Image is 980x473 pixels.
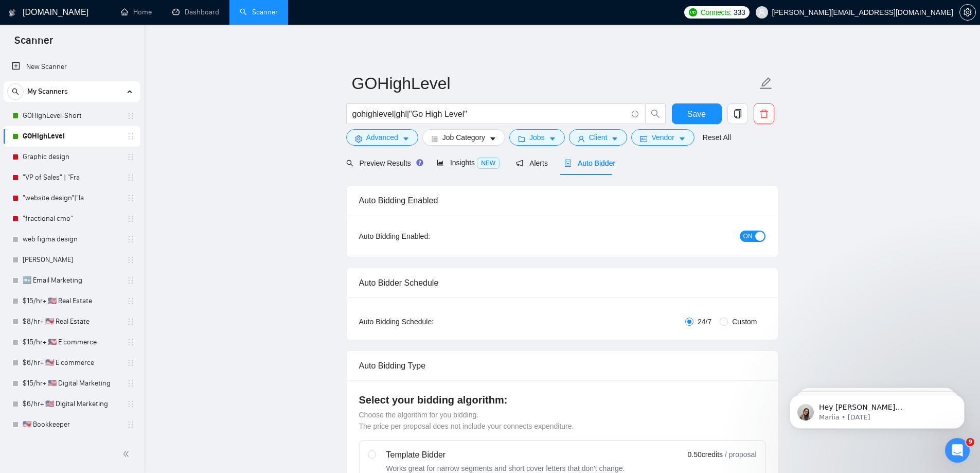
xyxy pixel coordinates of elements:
span: holder [127,235,135,243]
span: holder [127,132,135,141]
span: ON [743,231,753,242]
button: search [645,103,666,124]
span: holder [127,297,135,305]
span: caret-down [549,135,556,143]
a: 🆕 Email Marketing [23,270,120,291]
a: web figma design [23,229,120,250]
span: holder [127,256,135,264]
input: Search Freelance Jobs... [352,108,627,120]
span: 0.50 credits [688,449,723,460]
span: holder [127,338,135,346]
span: notification [516,160,523,167]
span: robot [564,160,572,167]
span: Custom [728,316,761,327]
span: My Scanners [27,81,68,102]
span: holder [127,359,135,367]
div: Tooltip anchor [415,158,424,167]
span: double-left [122,449,133,459]
span: holder [127,153,135,161]
span: Choose the algorithm for you bidding. The price per proposal does not include your connects expen... [359,411,574,430]
span: bars [431,135,438,143]
a: $8/hr+ 🇺🇸 Real Estate [23,311,120,332]
span: search [346,160,353,167]
a: Reset All [703,132,731,143]
h4: Select your bidding algorithm: [359,393,765,407]
span: user [758,9,765,16]
div: Template Bidder [386,449,625,461]
span: edit [759,77,773,90]
button: copy [727,103,748,124]
span: holder [127,112,135,120]
a: $15/hr+ 🇺🇸 Digital Marketing [23,373,120,394]
span: 333 [734,7,745,18]
button: delete [754,103,774,124]
div: Auto Bidding Enabled: [359,231,494,242]
button: folderJobscaret-down [509,129,565,146]
span: search [646,109,665,118]
a: setting [959,8,976,16]
a: searchScanner [240,8,278,16]
button: barsJob Categorycaret-down [422,129,505,146]
span: Vendor [651,132,674,143]
span: caret-down [489,135,496,143]
a: GOHighLevel [23,126,120,147]
a: New Scanner [12,57,132,77]
span: holder [127,400,135,408]
span: Client [589,132,608,143]
span: Jobs [529,132,545,143]
span: Advanced [366,132,398,143]
span: 24/7 [693,316,716,327]
a: $15/hr+ 🇺🇸 Real Estate [23,291,120,311]
a: "website design"|"la [23,188,120,208]
a: $6/hr+ 🇺🇸 Digital Marketing [23,394,120,414]
input: Scanner name... [352,71,757,96]
span: holder [127,173,135,182]
a: "VP of Sales" | "Fra [23,167,120,188]
div: Auto Bidding Type [359,351,765,380]
span: Auto Bidder [564,159,615,167]
span: holder [127,421,135,429]
span: Alerts [516,159,548,167]
img: upwork-logo.png [689,8,697,16]
img: logo [9,5,16,21]
div: Auto Bidder Schedule [359,268,765,297]
li: New Scanner [4,57,140,77]
span: delete [754,109,774,118]
span: holder [127,215,135,223]
span: area-chart [437,159,444,166]
span: holder [127,194,135,202]
span: setting [960,8,975,16]
div: Auto Bidding Enabled [359,186,765,215]
a: dashboardDashboard [172,8,219,16]
span: Connects: [701,7,732,18]
a: $6/hr+ 🇺🇸 E commerce [23,353,120,373]
span: setting [355,135,362,143]
a: 🇺🇸 Bookkeeper [23,414,120,435]
button: idcardVendorcaret-down [631,129,694,146]
span: info-circle [632,111,638,117]
span: Insights [437,159,500,167]
button: settingAdvancedcaret-down [346,129,418,146]
a: homeHome [121,8,152,16]
span: idcard [640,135,647,143]
span: holder [127,379,135,388]
span: caret-down [402,135,409,143]
span: NEW [477,157,500,169]
div: Auto Bidding Schedule: [359,316,494,327]
button: search [7,83,24,100]
span: Job Category [442,132,485,143]
span: / proposal [725,449,756,460]
span: Preview Results [346,159,420,167]
a: [PERSON_NAME] [23,250,120,270]
button: setting [959,4,976,21]
iframe: Intercom notifications message [774,373,980,445]
span: holder [127,318,135,326]
a: "fractional cmo" [23,208,120,229]
button: userClientcaret-down [569,129,628,146]
span: search [8,88,23,95]
span: Scanner [6,33,61,55]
